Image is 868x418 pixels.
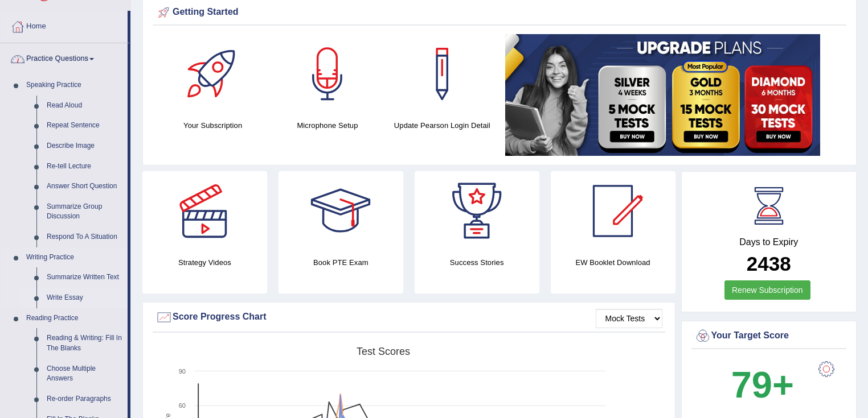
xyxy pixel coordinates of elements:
[731,364,794,405] b: 79+
[42,227,128,247] a: Respond To A Situation
[142,256,267,268] h4: Strategy Videos
[42,96,128,116] a: Read Aloud
[21,75,128,96] a: Speaking Practice
[551,256,675,268] h4: EW Booklet Download
[21,308,128,329] a: Reading Practice
[276,119,379,131] h4: Microphone Setup
[179,402,186,409] text: 60
[179,368,186,375] text: 90
[42,115,128,136] a: Repeat Sentence
[724,280,810,300] a: Renew Subscription
[279,256,403,268] h4: Book PTE Exam
[161,119,264,131] h4: Your Subscription
[42,136,128,156] a: Describe Image
[42,176,128,197] a: Answer Short Question
[42,359,128,389] a: Choose Multiple Answers
[21,247,128,268] a: Writing Practice
[694,328,844,345] div: Your Target Score
[42,288,128,308] a: Write Essay
[155,309,662,326] div: Score Progress Chart
[1,11,128,39] a: Home
[1,43,128,72] a: Practice Questions
[391,119,494,131] h4: Update Pearson Login Detail
[747,253,791,275] b: 2438
[357,346,410,357] tspan: Test scores
[42,267,128,288] a: Summarize Written Text
[155,4,844,21] div: Getting Started
[415,256,539,268] h4: Success Stories
[42,328,128,358] a: Reading & Writing: Fill In The Blanks
[505,34,820,156] img: small5.jpg
[694,237,844,247] h4: Days to Expiry
[42,197,128,227] a: Summarize Group Discussion
[42,389,128,409] a: Re-order Paragraphs
[42,156,128,177] a: Re-tell Lecture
